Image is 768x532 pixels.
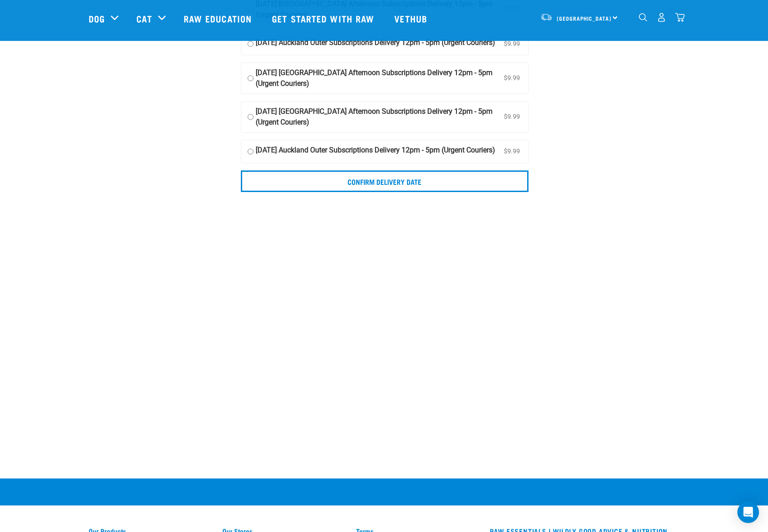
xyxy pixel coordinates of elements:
[502,110,522,124] span: $9.99
[657,13,666,22] img: user.png
[737,501,759,523] div: Open Intercom Messenger
[256,67,502,89] strong: [DATE] [GEOGRAPHIC_DATA] Afternoon Subscriptions Delivery 12pm - 5pm (Urgent Couriers)
[557,17,611,20] span: [GEOGRAPHIC_DATA]
[248,67,253,89] input: [DATE] [GEOGRAPHIC_DATA] Afternoon Subscriptions Delivery 12pm - 5pm (Urgent Couriers) $9.99
[136,12,152,25] a: Cat
[248,106,253,128] input: [DATE] [GEOGRAPHIC_DATA] Afternoon Subscriptions Delivery 12pm - 5pm (Urgent Couriers) $9.99
[256,106,502,128] strong: [DATE] [GEOGRAPHIC_DATA] Afternoon Subscriptions Delivery 12pm - 5pm (Urgent Couriers)
[639,13,647,22] img: home-icon-1@2x.png
[385,0,438,36] a: Vethub
[263,0,385,36] a: Get started with Raw
[256,37,495,51] strong: [DATE] Auckland Outer Subscriptions Delivery 12pm - 5pm (Urgent Couriers)
[175,0,263,36] a: Raw Education
[675,13,685,22] img: home-icon@2x.png
[502,37,522,51] span: $9.99
[502,72,522,85] span: $9.99
[256,145,495,158] strong: [DATE] Auckland Outer Subscriptions Delivery 12pm - 5pm (Urgent Couriers)
[248,145,253,158] input: [DATE] Auckland Outer Subscriptions Delivery 12pm - 5pm (Urgent Couriers) $9.99
[248,37,253,51] input: [DATE] Auckland Outer Subscriptions Delivery 12pm - 5pm (Urgent Couriers) $9.99
[540,13,552,21] img: van-moving.png
[502,145,522,158] span: $9.99
[241,170,529,192] input: Confirm delivery date
[89,12,105,25] a: Dog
